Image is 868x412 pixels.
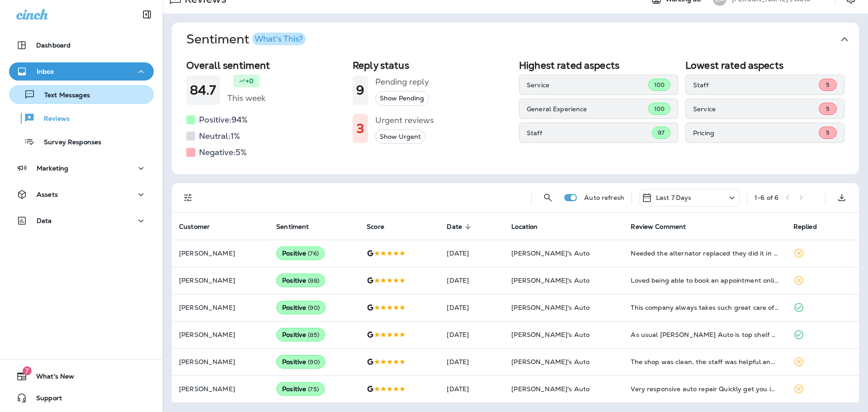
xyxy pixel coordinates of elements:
[9,36,154,54] button: Dashboard
[375,129,425,144] button: Show Urgent
[511,223,549,231] span: Location
[826,105,830,113] span: 5
[276,274,325,287] div: Positive
[35,91,90,100] p: Text Messages
[179,277,262,284] p: [PERSON_NAME]
[276,328,325,341] div: Positive
[276,355,325,369] div: Positive
[255,35,303,43] div: What's This?
[658,129,665,137] span: 97
[833,189,851,207] button: Export as CSV
[631,276,778,285] div: Loved being able to book an appointment online. Well informed on the work being done and what nee...
[9,109,154,128] button: Reviews
[527,105,648,113] p: General Experience
[308,304,320,312] span: ( 90 )
[631,384,778,393] div: Very responsive auto repair Quickly get you in if there is a problem Overall great business
[276,246,325,260] div: Positive
[693,81,819,89] p: Staff
[367,223,396,231] span: Score
[375,113,434,128] h5: Urgent reviews
[439,240,504,267] td: [DATE]
[252,33,306,45] button: What's This?
[179,331,262,338] p: [PERSON_NAME]
[179,358,262,365] p: [PERSON_NAME]
[276,223,321,231] span: Sentiment
[527,81,648,89] p: Service
[179,304,262,311] p: [PERSON_NAME]
[447,223,462,231] span: Date
[511,331,590,339] span: [PERSON_NAME]'s Auto
[356,121,364,136] h1: 3
[519,60,678,71] h2: Highest rated aspects
[35,138,101,147] p: Survey Responses
[27,373,74,384] span: What's New
[439,348,504,375] td: [DATE]
[9,367,154,385] button: 7What's New
[584,194,624,201] p: Auto refresh
[227,91,265,105] h5: This week
[37,165,68,172] p: Marketing
[9,185,154,204] button: Assets
[179,23,866,56] button: SentimentWhat's This?
[439,294,504,321] td: [DATE]
[631,330,778,339] div: As usual Evans Auto is top shelf place for car repairs and maintenance!
[9,85,154,104] button: Text Messages
[276,223,309,231] span: Sentiment
[199,129,240,143] h5: Neutral: 1 %
[186,60,345,71] h2: Overall sentiment
[35,115,70,123] p: Reviews
[179,189,197,207] button: Filters
[190,83,217,98] h1: 84.7
[134,5,160,24] button: Collapse Sidebar
[9,62,154,81] button: Inbox
[186,32,306,47] h1: Sentiment
[308,250,319,257] span: ( 76 )
[179,223,222,231] span: Customer
[245,76,254,85] p: +0
[439,321,504,348] td: [DATE]
[375,75,429,89] h5: Pending reply
[367,223,384,231] span: Score
[23,366,32,375] span: 7
[353,60,512,71] h2: Reply status
[631,223,686,231] span: Review Comment
[356,83,364,98] h1: 9
[199,145,247,160] h5: Negative: 5 %
[654,81,665,89] span: 100
[179,250,262,257] p: [PERSON_NAME]
[631,357,778,366] div: The shop was clean, the staff was helpful and responsive. The repairs were professionaly complete...
[37,68,54,75] p: Inbox
[693,105,819,113] p: Service
[511,223,538,231] span: Location
[511,276,590,284] span: [PERSON_NAME]'s Auto
[439,267,504,294] td: [DATE]
[631,303,778,312] div: This company always takes such great care of me and my car. Best BMW mechanic I’ve found in the a...
[27,394,62,405] span: Support
[172,56,859,174] div: SentimentWhat's This?
[199,113,248,127] h5: Positive: 94 %
[656,194,692,201] p: Last 7 Days
[179,385,262,393] p: [PERSON_NAME]
[276,301,325,314] div: Positive
[511,303,590,312] span: [PERSON_NAME]'s Auto
[308,358,320,366] span: ( 90 )
[9,132,154,151] button: Survey Responses
[511,249,590,257] span: [PERSON_NAME]'s Auto
[793,223,817,231] span: Replied
[276,382,325,396] div: Positive
[693,129,819,137] p: Pricing
[308,331,319,339] span: ( 85 )
[37,217,52,224] p: Data
[308,385,319,393] span: ( 75 )
[793,223,829,231] span: Replied
[9,159,154,177] button: Marketing
[539,189,557,207] button: Search Reviews
[527,129,652,137] p: Staff
[685,60,844,71] h2: Lowest rated aspects
[308,277,319,284] span: ( 88 )
[755,194,778,201] div: 1 - 6 of 6
[37,191,58,198] p: Assets
[631,223,698,231] span: Review Comment
[826,81,830,89] span: 5
[439,375,504,403] td: [DATE]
